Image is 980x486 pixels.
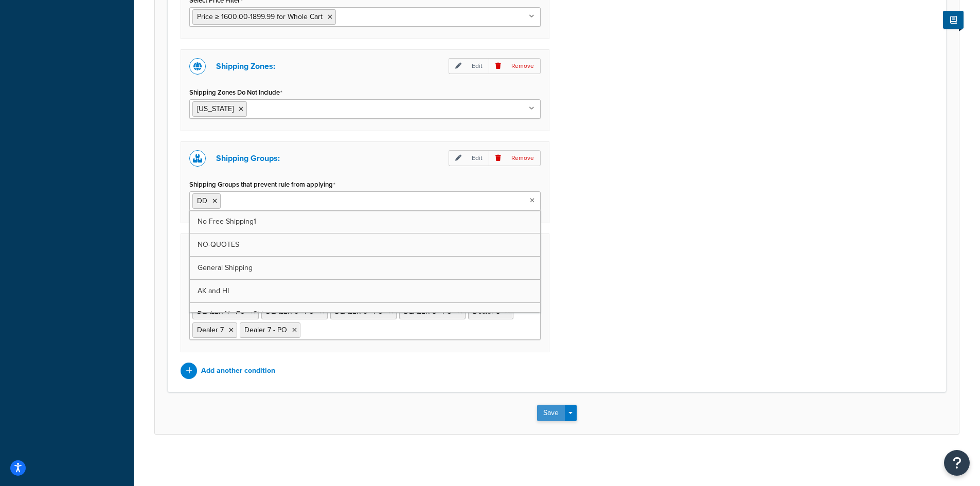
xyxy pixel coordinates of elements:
button: Show Help Docs [943,11,964,29]
span: Price ≥ 1600.00-1899.99 for Whole Cart [197,11,323,22]
a: Dealer - No Free Ship [190,303,540,326]
span: DD [197,195,207,206]
p: Shipping Groups: [216,151,280,166]
p: Remove [489,58,541,74]
span: No Free Shipping1 [198,216,256,227]
span: AK and HI [198,285,229,296]
span: General Shipping [198,262,253,273]
span: Dealer 7 - PO [244,325,287,335]
span: [US_STATE] [197,103,234,114]
p: Edit [449,150,489,166]
label: Shipping Zones Do Not Include [189,88,282,97]
button: Save [537,405,565,421]
p: Add another condition [201,364,275,378]
span: NO-QUOTES [198,239,239,250]
label: Shipping Groups that prevent rule from applying [189,181,335,189]
a: AK and HI [190,280,540,302]
p: Edit [449,58,489,74]
span: Dealer - No Free Ship [198,309,267,319]
a: NO-QUOTES [190,233,540,256]
p: Shipping Zones: [216,59,275,74]
p: Remove [489,150,541,166]
a: No Free Shipping1 [190,210,540,233]
span: Dealer 7 [197,325,224,335]
button: Open Resource Center [944,450,970,476]
a: General Shipping [190,257,540,279]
